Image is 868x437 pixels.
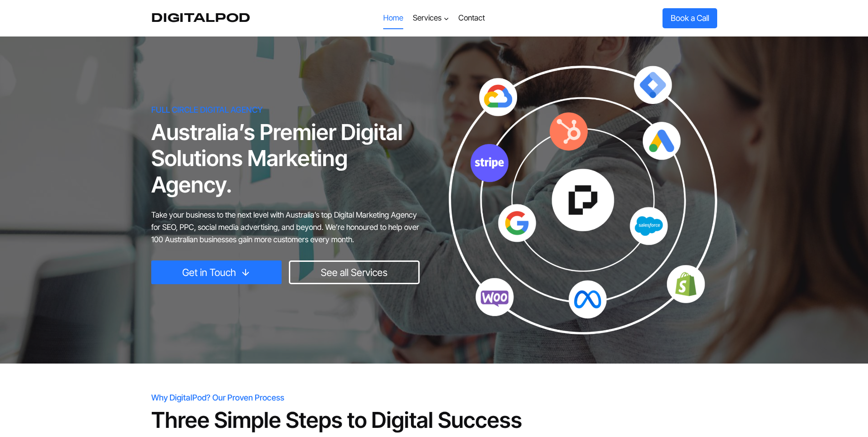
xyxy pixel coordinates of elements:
[663,8,717,28] a: Book a Call
[408,7,453,29] a: Services
[151,407,717,433] h2: Three Simple Steps to Digital Success
[151,209,420,246] p: Take your business to the next level with Australia’s top Digital Marketing Agency for SEO, PPC, ...
[454,7,489,29] a: Contact
[413,12,449,24] span: Services
[151,393,717,403] h6: Why DigitalPod? Our Proven Process
[379,7,489,29] nav: Primary Navigation
[151,260,282,284] a: Get in Touch
[151,119,420,198] h1: Australia’s Premier Digital Solutions Marketing Agency.
[289,260,420,284] a: See all Services
[182,265,236,281] span: Get in Touch
[379,7,408,29] a: Home
[449,66,717,334] img: digitalpod-hero-image - DigitalPod
[321,265,387,281] span: See all Services
[151,105,420,115] h6: FULL CIRCLE DIGITAL AGENCY
[151,11,251,25] a: DigitalPod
